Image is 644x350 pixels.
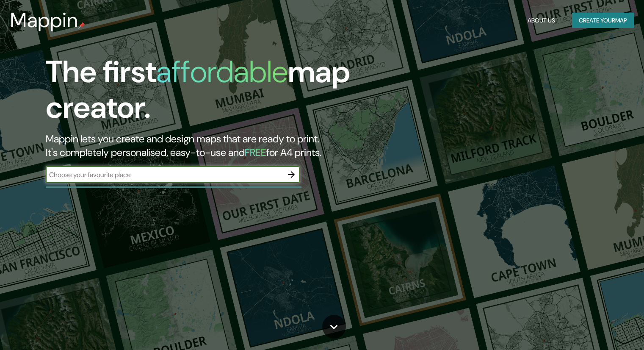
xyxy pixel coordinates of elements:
[46,170,283,180] input: Choose your favourite place
[46,54,368,132] h1: The first map creator.
[569,317,635,341] iframe: Help widget launcher
[46,132,368,159] h2: Mappin lets you create and design maps that are ready to print. It's completely personalised, eas...
[156,52,288,92] h1: affordable
[10,8,78,32] h3: Mappin
[78,22,85,29] img: mappin-pin
[572,13,634,28] button: Create yourmap
[245,146,266,159] h5: FREE
[524,13,558,28] button: About Us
